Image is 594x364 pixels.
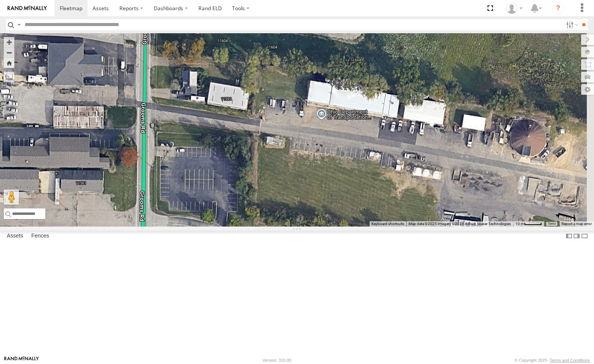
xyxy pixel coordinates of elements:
[550,358,590,362] a: Terms and Conditions
[408,222,511,226] span: Map data ©2025 Imagery ©2025 Airbus, Maxar Technologies
[581,84,594,95] label: Map Settings
[4,190,19,205] button: Drag Pegman onto the map to open Street View
[503,3,525,14] div: Mike Seta
[4,47,14,58] button: Zoom out
[4,356,39,364] a: Visit our Website
[4,58,14,68] button: Zoom Home
[8,6,47,11] img: rand-logo.svg
[563,19,579,30] label: Search Filter Options
[548,222,556,225] a: Terms (opens in new tab)
[263,358,291,362] div: Version: 310.00
[515,222,524,226] span: 10 m
[581,231,588,242] label: Hide Summary Table
[573,231,580,242] label: Dock Summary Table to the Right
[565,231,573,242] label: Dock Summary Table to the Left
[16,19,22,30] label: Search Query
[513,221,544,227] button: Map Scale: 10 m per 43 pixels
[28,231,53,241] label: Fences
[552,2,564,14] i: ?
[4,37,14,47] button: Zoom in
[515,358,590,362] div: © Copyright 2025 -
[3,231,27,241] label: Assets
[562,222,592,226] a: Report a map error
[371,221,404,227] button: Keyboard shortcuts
[4,72,14,82] label: Measure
